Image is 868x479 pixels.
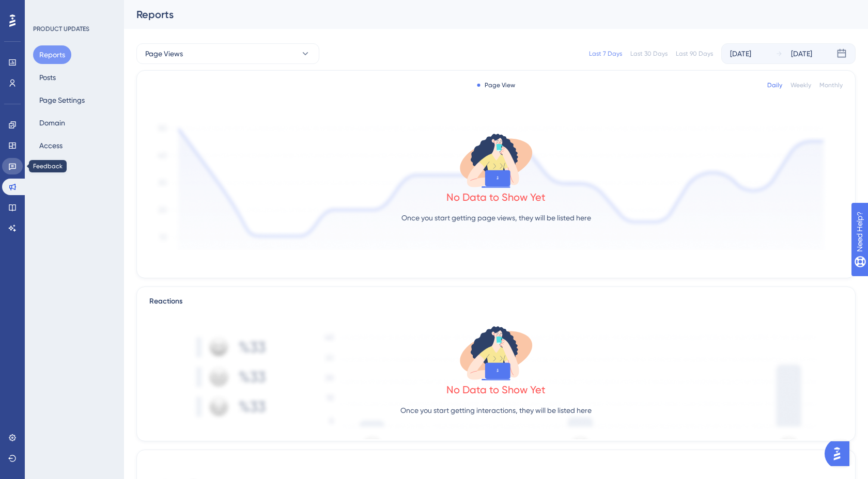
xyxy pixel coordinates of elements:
p: Once you start getting page views, they will be listed here [401,212,591,224]
button: Page Views [136,43,319,64]
div: No Data to Show Yet [446,190,546,204]
button: Posts [33,68,62,87]
iframe: UserGuiding AI Assistant Launcher [825,438,856,469]
button: Access [33,136,69,155]
p: Once you start getting interactions, they will be listed here [400,404,592,417]
button: Reports [33,45,71,64]
div: Reports [136,7,830,22]
button: Page Settings [33,91,91,109]
div: Last 30 Days [630,50,668,58]
span: Page Views [145,47,183,60]
div: Weekly [791,81,811,89]
div: Last 7 Days [589,50,622,58]
div: Monthly [819,81,843,89]
div: Daily [767,81,782,89]
div: Last 90 Days [676,50,713,58]
button: Domain [33,114,71,132]
div: No Data to Show Yet [446,382,546,397]
div: PRODUCT UPDATES [33,25,89,33]
div: [DATE] [730,47,751,60]
div: Page View [477,81,515,89]
div: Reactions [149,295,843,308]
span: Need Help? [24,3,65,15]
div: [DATE] [791,47,812,60]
